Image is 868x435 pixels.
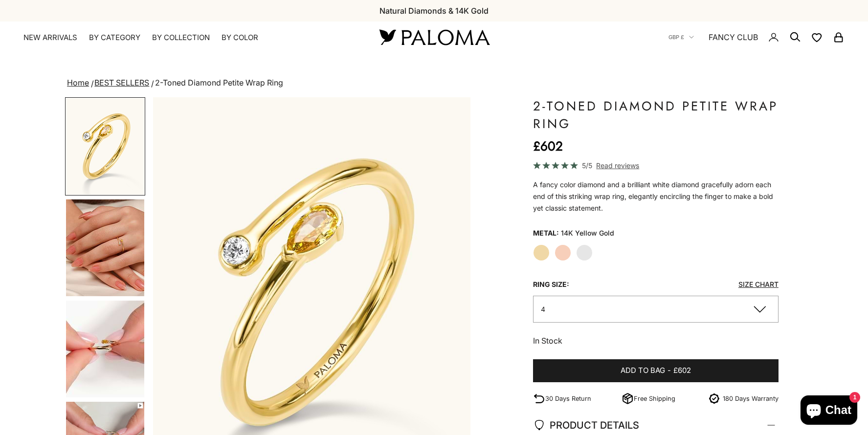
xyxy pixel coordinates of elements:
button: Go to item 1 [65,97,145,196]
button: Go to item 4 [65,198,145,297]
span: 2-Toned Diamond Petite Wrap Ring [155,78,283,87]
p: 180 Days Warranty [723,393,779,404]
span: Add to bag [621,365,665,377]
h1: 2-Toned Diamond Petite Wrap Ring [533,97,779,132]
nav: Secondary navigation [668,22,845,53]
p: In Stock [533,334,779,347]
span: PRODUCT DETAILS [533,417,639,434]
img: #YellowGold #RoseGold #WhiteGold [66,301,144,397]
img: #YellowGold #RoseGold #WhiteGold [66,199,144,296]
nav: breadcrumbs [65,76,803,90]
a: FANCY CLUB [709,31,758,43]
a: NEW ARRIVALS [23,33,77,43]
a: Home [67,78,89,87]
span: 4 [541,305,545,313]
button: Add to bag-£602 [533,359,779,383]
button: GBP £ [668,33,694,42]
a: 5/5 Read reviews [533,160,779,171]
sale-price: £602 [533,136,563,156]
inbox-online-store-chat: Shopify online store chat [798,395,860,427]
img: #YellowGold [66,98,144,195]
button: Go to item 5 [65,300,145,398]
span: £602 [673,365,691,377]
p: 30 Days Return [545,393,591,404]
summary: By Category [89,33,140,43]
summary: By Collection [152,33,210,43]
p: Natural Diamonds & 14K Gold [379,4,489,17]
span: 5/5 [582,160,592,171]
a: Size Chart [738,280,779,288]
span: Read reviews [596,160,639,171]
p: A fancy color diamond and a brilliant white diamond gracefully adorn each end of this striking wr... [533,179,779,214]
button: 4 [533,296,779,323]
span: GBP £ [668,33,684,42]
nav: Primary navigation [23,33,356,43]
legend: Metal: [533,226,559,240]
legend: Ring Size: [533,277,569,292]
p: Free Shipping [634,393,675,404]
variant-option-value: 14K Yellow Gold [561,226,614,240]
summary: By Color [222,33,258,43]
a: BEST SELLERS [94,78,149,87]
